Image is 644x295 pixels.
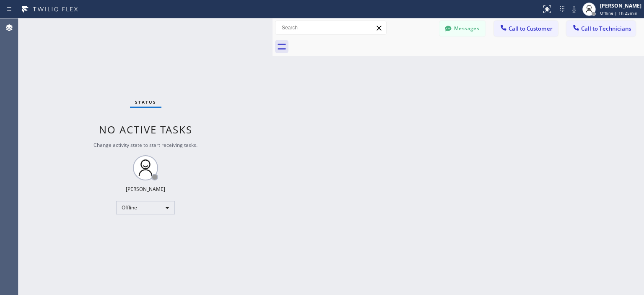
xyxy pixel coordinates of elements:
[568,3,580,15] button: Mute
[566,21,636,37] button: Call to Technicians
[126,185,165,193] div: [PERSON_NAME]
[116,201,175,214] div: Offline
[600,10,637,16] span: Offline | 1h 25min
[135,99,156,105] span: Status
[494,21,558,37] button: Call to Customer
[439,21,486,37] button: Messages
[99,123,192,136] span: No active tasks
[600,2,641,9] div: [PERSON_NAME]
[275,21,386,34] input: Search
[93,141,197,149] span: Change activity state to start receiving tasks.
[509,25,553,32] span: Call to Customer
[581,25,631,32] span: Call to Technicians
